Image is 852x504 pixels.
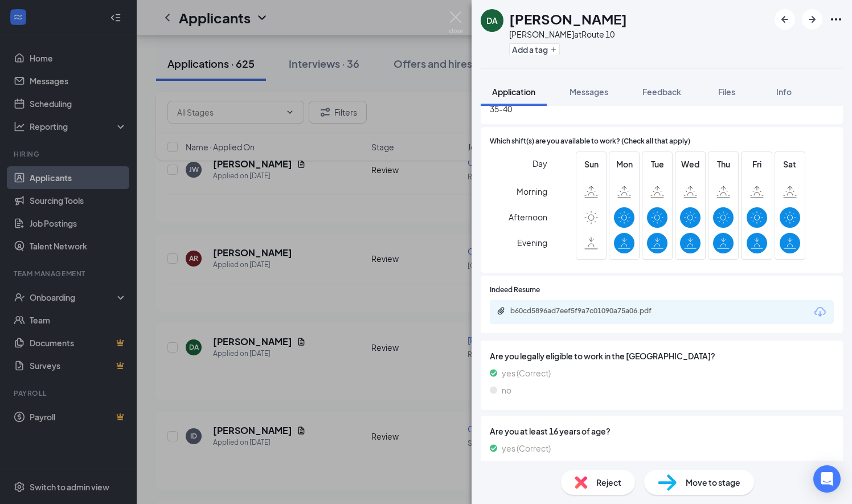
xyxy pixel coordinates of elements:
[497,306,506,315] svg: Paperclip
[802,9,822,30] button: ArrowRight
[805,13,819,26] svg: ArrowRight
[509,43,560,55] button: PlusAdd a tag
[490,103,834,115] span: 35-40
[502,384,511,396] span: no
[497,306,681,317] a: Paperclipb60cd5896ad7eef5f9a7c01090a75a06.pdf
[829,13,843,26] svg: Ellipses
[532,157,547,170] span: Day
[492,87,535,97] span: Application
[776,87,792,97] span: Info
[680,158,701,170] span: Wed
[780,158,800,170] span: Sat
[490,350,834,362] span: Are you legally eligible to work in the [GEOGRAPHIC_DATA]?
[550,46,557,53] svg: Plus
[713,158,734,170] span: Thu
[778,13,792,26] svg: ArrowLeftNew
[647,158,667,170] span: Tue
[813,465,841,493] div: Open Intercom Messenger
[502,459,511,472] span: no
[490,285,540,296] span: Indeed Resume
[747,158,767,170] span: Fri
[517,232,547,253] span: Evening
[718,87,735,97] span: Files
[570,87,608,97] span: Messages
[490,425,834,437] span: Are you at least 16 years of age?
[596,476,621,489] span: Reject
[614,158,634,170] span: Mon
[517,181,547,202] span: Morning
[686,476,740,489] span: Move to stage
[509,9,627,28] h1: [PERSON_NAME]
[502,367,551,379] span: yes (Correct)
[509,207,547,227] span: Afternoon
[486,15,498,26] div: DA
[813,305,827,319] svg: Download
[502,442,551,454] span: yes (Correct)
[509,28,627,40] div: [PERSON_NAME] at Route 10
[581,158,601,170] span: Sun
[642,87,681,97] span: Feedback
[490,136,690,147] span: Which shift(s) are you available to work? (Check all that apply)
[775,9,795,30] button: ArrowLeftNew
[510,306,670,315] div: b60cd5896ad7eef5f9a7c01090a75a06.pdf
